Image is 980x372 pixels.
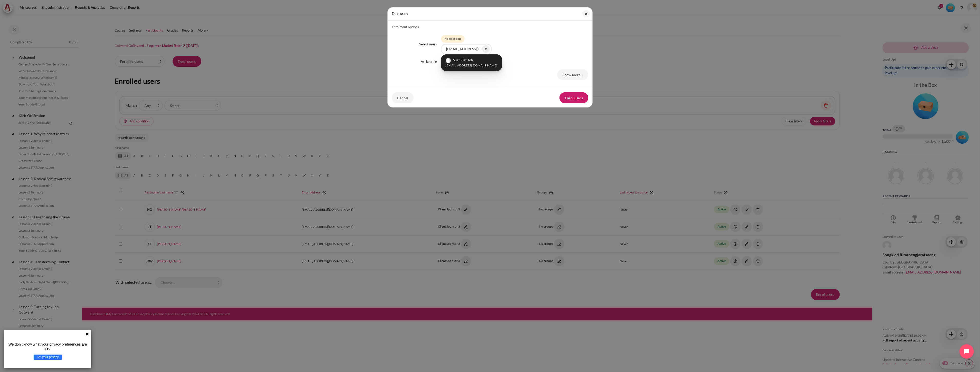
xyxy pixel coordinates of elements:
[441,44,492,54] input: Search
[582,10,590,17] button: Close
[557,69,588,80] a: Show more...
[392,92,414,103] button: Cancel
[559,92,588,103] button: Enrol users
[392,25,588,30] legend: Enrolment options
[421,60,437,64] label: Assign role
[392,11,408,16] h5: Enrol users
[34,355,62,360] button: Set your privacy
[441,54,502,71] ul: Suggestions
[419,42,437,46] label: Select users
[441,35,465,43] span: No selection
[446,63,497,68] small: [EMAIL_ADDRESS][DOMAIN_NAME]
[453,58,473,62] span: Suat Kiat Toh
[6,342,89,350] p: We don't know what your privacy preferences are yet.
